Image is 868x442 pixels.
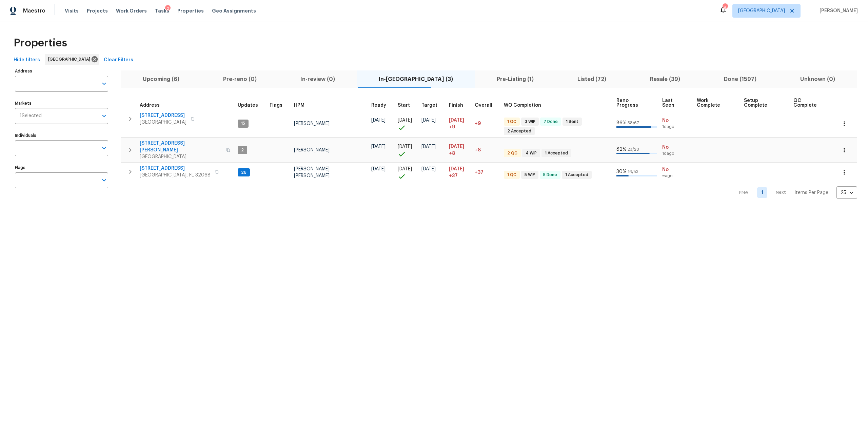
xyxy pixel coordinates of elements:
span: Start [398,103,410,108]
span: 5 Done [540,172,560,178]
label: Individuals [15,133,108,138]
div: 25 [836,184,857,202]
span: No [662,166,691,173]
span: 82 % [616,147,627,152]
div: Earliest renovation start date (first business day after COE or Checkout) [371,103,392,108]
span: 1d ago [662,124,691,130]
span: Pre-reno (0) [205,75,274,84]
span: +9 [449,124,455,130]
span: 1 Sent [563,119,581,125]
span: 2 Accepted [505,128,534,134]
span: [DATE] [398,144,412,149]
span: +9 [475,121,481,126]
span: Tasks [155,8,169,13]
span: ∞ ago [662,173,691,179]
span: Visits [65,7,79,14]
span: [STREET_ADDRESS] [140,112,186,119]
span: Projects [87,7,108,14]
span: [DATE] [371,118,386,123]
span: [STREET_ADDRESS] [140,165,211,172]
span: [DATE] [449,167,464,171]
span: Properties [177,7,204,14]
td: Project started on time [395,163,419,182]
span: [DATE] [398,167,412,171]
span: +8 [449,150,455,157]
span: Listed (72) [560,75,624,84]
td: Project started on time [395,110,419,138]
span: Last Seen [662,98,685,108]
span: [DATE] [449,144,464,149]
span: Target [421,103,437,108]
span: 86 % [616,121,627,125]
span: Finish [449,103,463,108]
span: +37 [475,170,484,175]
span: [GEOGRAPHIC_DATA] [140,153,222,160]
span: [DATE] [421,118,436,123]
span: 15 [238,121,248,126]
span: 4 WIP [523,150,539,156]
label: Markets [15,101,108,105]
td: Scheduled to finish 37 day(s) late [446,163,472,182]
span: [GEOGRAPHIC_DATA] [738,7,785,14]
span: HPM [294,103,304,108]
span: +8 [475,148,481,152]
div: Target renovation project end date [421,103,443,108]
span: No [662,117,691,124]
span: Hide filters [14,56,40,64]
span: 2 QC [505,150,520,156]
span: 2 [238,147,246,153]
span: Ready [371,103,386,108]
span: In-review (0) [282,75,353,84]
button: Clear Filters [101,54,136,66]
span: Updates [238,103,258,108]
span: [STREET_ADDRESS][PERSON_NAME] [140,140,222,153]
span: Overall [475,103,492,108]
span: Upcoming (6) [125,75,197,84]
span: 1 Selected [20,113,42,119]
span: Flags [270,103,282,108]
button: Open [99,111,109,121]
span: [PERSON_NAME] [294,148,330,152]
td: Project started on time [395,138,419,163]
p: Items Per Page [794,189,828,196]
div: 2 [165,5,171,12]
td: Scheduled to finish 8 day(s) late [446,138,472,163]
span: 7 Done [541,119,560,125]
span: 1d ago [662,151,691,156]
span: [DATE] [371,144,386,149]
span: Reno Progress [616,98,651,108]
label: Flags [15,166,108,170]
span: 30 % [616,169,627,174]
div: Days past target finish date [475,103,498,108]
span: Done (1597) [706,75,774,84]
a: Goto page 1 [757,187,767,198]
span: No [662,144,691,151]
span: Maestro [23,7,45,14]
span: [DATE] [421,144,436,149]
span: 5 WIP [522,172,538,178]
span: Clear Filters [104,56,133,64]
span: 1 Accepted [563,172,591,178]
button: Open [99,175,109,185]
span: Geo Assignments [212,7,256,14]
span: Address [140,103,160,108]
span: 3 WIP [522,119,538,125]
span: [DATE] [371,167,386,171]
span: [DATE] [398,118,412,123]
span: Unknown (0) [783,75,853,84]
label: Address [15,69,108,73]
span: In-[GEOGRAPHIC_DATA] (3) [361,75,471,84]
td: 8 day(s) past target finish date [472,138,501,163]
span: QC Complete [793,98,825,108]
span: [GEOGRAPHIC_DATA] [140,119,186,126]
button: Open [99,79,109,88]
div: Projected renovation finish date [449,103,469,108]
span: [PERSON_NAME] [817,7,858,14]
span: Setup Complete [744,98,782,108]
div: 9 [723,4,727,11]
span: [GEOGRAPHIC_DATA], FL 32068 [140,172,211,178]
button: Hide filters [11,54,43,66]
span: 1 QC [505,119,519,125]
span: [GEOGRAPHIC_DATA] [48,56,93,63]
td: 9 day(s) past target finish date [472,110,501,138]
